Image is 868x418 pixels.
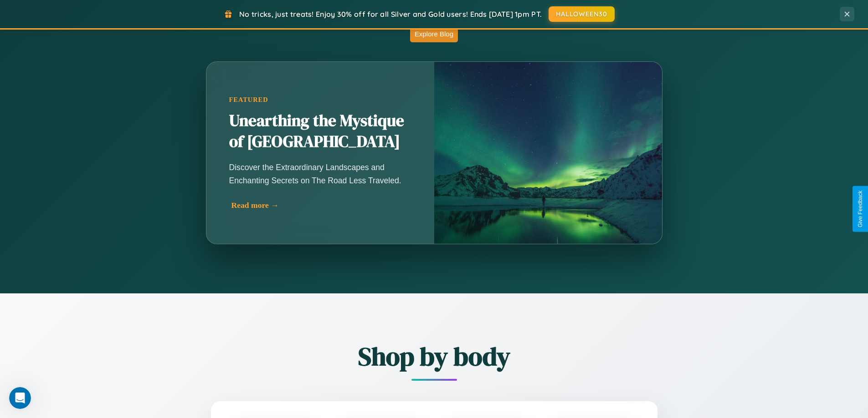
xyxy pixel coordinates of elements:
[229,96,411,104] div: Featured
[9,387,31,409] iframe: Intercom live chat
[857,191,863,227] div: Give Feedback
[549,6,615,22] button: HALLOWEEN30
[229,161,411,186] p: Discover the Extraordinary Landscapes and Enchanting Secrets on The Road Less Traveled.
[231,201,414,210] div: Read more →
[410,25,458,42] button: Explore Blog
[161,339,708,374] h2: Shop by body
[239,10,542,19] span: No tricks, just treats! Enjoy 30% off for all Silver and Gold users! Ends [DATE] 1pm PT.
[229,111,411,152] h2: Unearthing the Mystique of [GEOGRAPHIC_DATA]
